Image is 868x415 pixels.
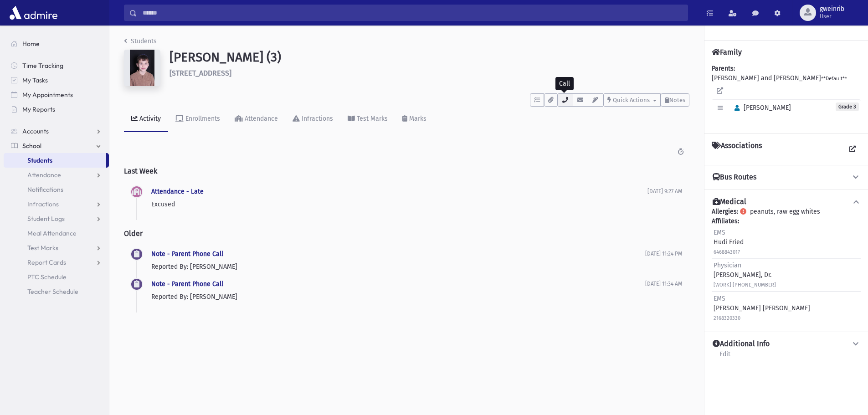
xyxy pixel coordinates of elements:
span: User [820,13,844,20]
a: Notifications [4,182,109,197]
button: Medical [712,197,861,207]
span: PTC Schedule [27,273,67,281]
span: My Tasks [22,76,48,84]
span: School [22,142,41,150]
p: Reported By: [PERSON_NAME] [151,292,645,302]
div: Call [555,77,574,90]
h4: Bus Routes [713,173,756,182]
span: Infractions [27,200,59,208]
h1: [PERSON_NAME] (3) [169,50,689,65]
a: Activity [124,107,168,132]
a: Infractions [4,197,109,211]
a: Edit [719,349,731,365]
a: Test Marks [340,107,395,132]
h4: Medical [713,197,746,207]
span: Notes [669,97,685,103]
span: Quick Actions [613,97,650,103]
h4: Additional Info [713,339,770,349]
a: Note - Parent Phone Call [151,280,223,288]
div: Marks [407,115,426,123]
small: 2168320330 [714,315,740,321]
p: Reported By: [PERSON_NAME] [151,262,645,272]
a: Note - Parent Phone Call [151,250,223,258]
b: Affiliates: [712,217,739,225]
span: [PERSON_NAME] [730,104,791,112]
div: Attendance [243,115,278,123]
span: Student Logs [27,215,65,223]
span: Grade 3 [836,102,859,111]
a: Report Cards [4,255,109,270]
span: EMS [714,229,725,236]
a: Infractions [285,107,340,132]
div: Infractions [300,115,333,123]
span: Accounts [22,127,49,135]
a: Test Marks [4,241,109,255]
a: Attendance [4,168,109,182]
a: Home [4,36,109,51]
button: Notes [661,93,689,107]
span: Report Cards [27,258,66,266]
span: [DATE] 11:24 PM [645,251,682,257]
a: Attendance - Late [151,188,204,195]
span: Students [27,156,52,164]
a: Students [4,153,106,168]
a: Time Tracking [4,58,109,73]
a: View all Associations [844,141,861,158]
img: AdmirePro [7,4,60,22]
h2: Older [124,222,689,245]
div: Hudi Fried [714,228,744,256]
small: [WORK] [PHONE_NUMBER] [714,282,776,288]
a: Attendance [227,107,285,132]
h6: [STREET_ADDRESS] [169,69,689,77]
span: [DATE] 11:34 AM [645,281,682,287]
span: Physician [714,261,741,269]
span: Attendance [27,171,61,179]
a: Marks [395,107,434,132]
span: [DATE] 9:27 AM [647,188,682,195]
span: Test Marks [27,244,58,252]
span: Teacher Schedule [27,287,78,296]
div: [PERSON_NAME] and [PERSON_NAME] [712,64,861,126]
a: PTC Schedule [4,270,109,284]
span: Home [22,40,40,48]
span: My Appointments [22,91,73,99]
a: Student Logs [4,211,109,226]
h2: Last Week [124,159,689,183]
p: Excused [151,200,647,209]
b: Allergies: [712,208,738,215]
span: EMS [714,295,725,302]
a: School [4,138,109,153]
h4: Associations [712,141,762,158]
button: Bus Routes [712,173,861,182]
a: Teacher Schedule [4,284,109,299]
input: Search [137,5,688,21]
a: My Tasks [4,73,109,87]
b: Parents: [712,65,735,72]
span: Notifications [27,185,63,194]
span: Time Tracking [22,61,63,70]
a: Enrollments [168,107,227,132]
h4: Family [712,48,742,56]
nav: breadcrumb [124,36,157,50]
span: gweinrib [820,5,844,13]
a: My Reports [4,102,109,117]
a: Meal Attendance [4,226,109,241]
button: Additional Info [712,339,861,349]
div: [PERSON_NAME] [PERSON_NAME] [714,294,810,323]
a: Accounts [4,124,109,138]
div: Enrollments [184,115,220,123]
a: My Appointments [4,87,109,102]
div: [PERSON_NAME], Dr. [714,261,776,289]
div: Activity [138,115,161,123]
div: peanuts, raw egg whites [712,207,861,324]
a: Students [124,37,157,45]
span: Meal Attendance [27,229,77,237]
small: 6468843017 [714,249,740,255]
div: Test Marks [355,115,388,123]
button: Quick Actions [603,93,661,107]
span: My Reports [22,105,55,113]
